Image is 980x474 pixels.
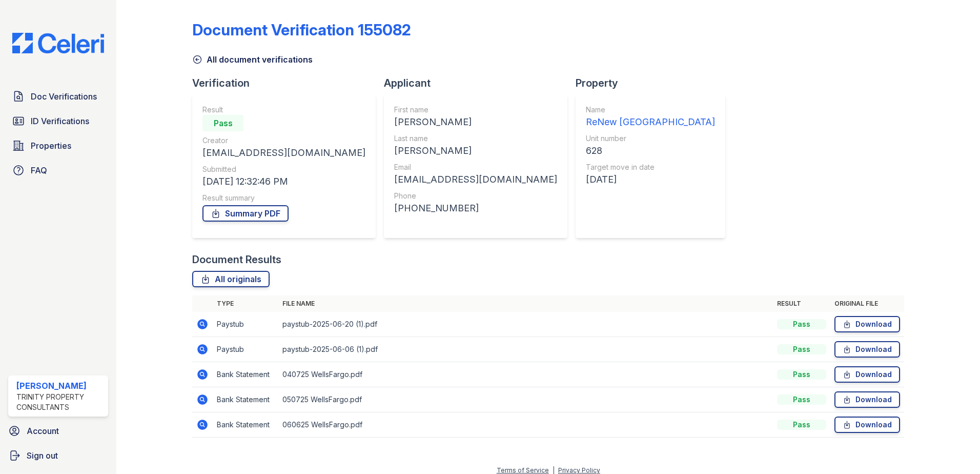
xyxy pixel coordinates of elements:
[8,160,108,181] a: FAQ
[16,392,104,412] div: Trinity Property Consultants
[192,21,411,39] div: Document Verification 155082
[213,387,278,412] td: Bank Statement
[394,105,557,115] div: First name
[31,164,47,176] span: FAQ
[202,205,289,222] a: Summary PDF
[16,380,104,392] div: [PERSON_NAME]
[553,466,555,474] div: |
[8,111,108,131] a: ID Verifications
[202,135,365,146] div: Creator
[777,420,826,430] div: Pass
[777,394,826,405] div: Pass
[202,193,365,203] div: Result summary
[586,144,715,158] div: 628
[394,172,557,187] div: [EMAIL_ADDRESS][DOMAIN_NAME]
[834,316,900,332] a: Download
[777,344,826,354] div: Pass
[586,133,715,144] div: Unit number
[31,90,97,103] span: Doc Verifications
[278,412,773,438] td: 060625 WellsFargo.pdf
[830,295,904,312] th: Original file
[192,252,281,267] div: Document Results
[834,417,900,433] a: Download
[278,387,773,412] td: 050725 WellsFargo.pdf
[213,362,278,387] td: Bank Statement
[834,341,900,358] a: Download
[278,312,773,337] td: paystub-2025-06-20 (1).pdf
[213,312,278,337] td: Paystub
[278,295,773,312] th: File name
[497,466,549,474] a: Terms of Service
[213,295,278,312] th: Type
[4,421,112,441] a: Account
[278,362,773,387] td: 040725 WellsFargo.pdf
[202,146,365,160] div: [EMAIL_ADDRESS][DOMAIN_NAME]
[27,449,58,462] span: Sign out
[834,366,900,383] a: Download
[31,115,89,127] span: ID Verifications
[558,466,600,474] a: Privacy Policy
[202,164,365,174] div: Submitted
[192,53,313,66] a: All document verifications
[202,105,365,115] div: Result
[394,201,557,215] div: [PHONE_NUMBER]
[278,337,773,362] td: paystub-2025-06-06 (1).pdf
[202,174,365,189] div: [DATE] 12:32:46 PM
[586,105,715,115] div: Name
[576,76,733,90] div: Property
[394,144,557,158] div: [PERSON_NAME]
[384,76,576,90] div: Applicant
[192,76,384,90] div: Verification
[4,33,112,53] img: CE_Logo_Blue-a8612792a0a2168367f1c8372b55b34899dd931a85d93a1a3d3e32e68fde9ad4.png
[202,115,243,131] div: Pass
[394,115,557,129] div: [PERSON_NAME]
[8,86,108,107] a: Doc Verifications
[773,295,830,312] th: Result
[394,162,557,172] div: Email
[31,140,71,152] span: Properties
[394,191,557,201] div: Phone
[27,425,59,437] span: Account
[8,135,108,156] a: Properties
[586,162,715,172] div: Target move in date
[777,369,826,380] div: Pass
[192,271,270,287] a: All originals
[834,391,900,408] a: Download
[213,337,278,362] td: Paystub
[586,105,715,129] a: Name ReNew [GEOGRAPHIC_DATA]
[777,319,826,329] div: Pass
[586,115,715,129] div: ReNew [GEOGRAPHIC_DATA]
[4,445,112,466] a: Sign out
[586,172,715,187] div: [DATE]
[394,133,557,144] div: Last name
[213,412,278,438] td: Bank Statement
